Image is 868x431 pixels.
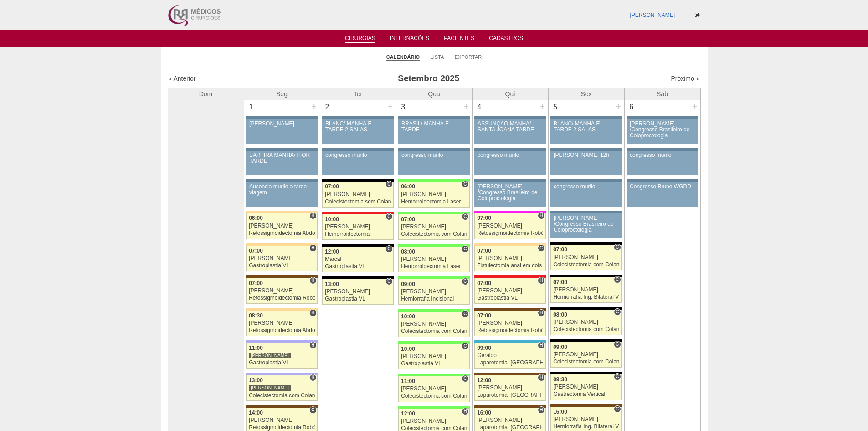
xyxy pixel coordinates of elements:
[539,100,546,112] div: +
[477,410,491,416] span: 16:00
[385,181,392,188] span: Consultório
[322,244,393,247] div: Key: Blanc
[246,375,317,401] a: H 13:00 [PERSON_NAME] Colecistectomia com Colangiografia VL
[401,289,467,295] div: [PERSON_NAME]
[309,212,316,219] span: Hospital
[168,88,244,100] th: Dom
[477,392,543,398] div: Laparotomia, [GEOGRAPHIC_DATA], Drenagem, Bridas
[614,308,621,316] span: Consultório
[401,199,467,205] div: Hemorroidectomia Laser
[550,151,621,175] a: [PERSON_NAME] 12h
[550,277,621,303] a: C 07:00 [PERSON_NAME] Herniorrafia Ing. Bilateral VL
[385,213,392,220] span: Consultório
[322,276,393,279] div: Key: Blanc
[553,409,567,415] span: 16:00
[548,88,624,100] th: Sex
[553,254,619,260] div: [PERSON_NAME]
[401,224,467,230] div: [PERSON_NAME]
[296,72,561,85] h3: Setembro 2025
[249,417,315,423] div: [PERSON_NAME]
[550,275,621,277] div: Key: Blanc
[244,88,320,100] th: Seg
[474,119,545,144] a: ASSUNÇÃO MANHÃ/ SANTA JOANA TARDE
[401,192,467,197] div: [PERSON_NAME]
[322,212,393,214] div: Key: Assunção
[553,391,619,397] div: Gastrectomia Vertical
[398,247,469,272] a: C 08:00 [PERSON_NAME] Hemorroidectomia Laser
[322,151,393,175] a: congresso murilo
[671,75,699,82] a: Próximo »
[477,417,543,423] div: [PERSON_NAME]
[691,100,699,112] div: +
[249,263,315,269] div: Gastroplastia VL
[614,341,621,348] span: Consultório
[246,213,317,239] a: H 06:00 [PERSON_NAME] Retossigmoidectomia Abdominal VL
[553,359,619,365] div: Colecistectomia com Colangiografia VL
[474,182,545,207] a: [PERSON_NAME] /Congresso Brasileiro de Coloproctologia
[401,152,467,158] div: congresso murilo
[249,223,315,229] div: [PERSON_NAME]
[553,312,567,318] span: 08:00
[310,100,318,112] div: +
[553,262,619,268] div: Colecistectomia com Colangiografia VL
[478,152,543,158] div: congresso murilo
[401,393,467,399] div: Colecistectomia com Colangiografia VL
[401,418,467,424] div: [PERSON_NAME]
[627,119,698,144] a: [PERSON_NAME] /Congresso Brasileiro de Coloproctologia
[325,152,390,158] div: congresso murilo
[249,312,263,319] span: 08:30
[401,328,467,334] div: Colecistectomia com Colangiografia VL
[322,119,393,144] a: BLANC/ MANHÃ E TARDE 2 SALAS
[309,244,316,252] span: Hospital
[478,121,543,133] div: ASSUNÇÃO MANHÃ/ SANTA JOANA TARDE
[550,307,621,310] div: Key: Blanc
[401,264,467,270] div: Hemorroidectomia Laser
[246,405,317,408] div: Key: Santa Joana
[550,339,621,342] div: Key: Blanc
[325,249,339,255] span: 12:00
[401,321,467,327] div: [PERSON_NAME]
[398,344,469,369] a: C 10:00 [PERSON_NAME] Gastroplastia VL
[474,213,545,239] a: H 07:00 [PERSON_NAME] Retossigmoidectomia Robótica
[431,54,444,60] a: Lista
[550,342,621,368] a: C 09:00 [PERSON_NAME] Colecistectomia com Colangiografia VL
[246,243,317,246] div: Key: Bartira
[401,361,467,367] div: Gastroplastia VL
[553,416,619,422] div: [PERSON_NAME]
[325,256,391,262] div: Marcal
[401,378,415,384] span: 11:00
[614,244,621,251] span: Consultório
[630,121,695,139] div: [PERSON_NAME] /Congresso Brasileiro de Coloproctologia
[550,245,621,270] a: C 07:00 [PERSON_NAME] Colecistectomia com Colangiografia VL
[385,278,392,285] span: Consultório
[249,327,315,333] div: Retossigmoidectomia Abdominal VL
[627,179,698,182] div: Key: Aviso
[477,327,543,333] div: Retossigmoidectomia Robótica
[489,35,523,44] a: Cadastros
[474,246,545,271] a: C 07:00 [PERSON_NAME] Fistulectomia anal em dois tempos
[553,424,619,430] div: Herniorrafia Ing. Bilateral VL
[309,277,316,284] span: Hospital
[320,100,334,114] div: 2
[553,344,567,350] span: 09:00
[474,116,545,119] div: Key: Aviso
[627,151,698,175] a: congresso murilo
[474,275,545,278] div: Key: Assunção
[477,230,543,236] div: Retossigmoidectomia Robótica
[474,211,545,213] div: Key: Pro Matre
[398,116,469,119] div: Key: Aviso
[401,281,415,287] span: 09:00
[246,148,317,151] div: Key: Aviso
[396,88,472,100] th: Qua
[477,353,543,358] div: Geraldo
[550,182,621,207] a: congresso murilo
[246,275,317,278] div: Key: Santa Joana
[553,376,567,383] span: 09:30
[553,246,567,253] span: 07:00
[398,341,469,344] div: Key: Brasil
[249,295,315,301] div: Retossigmoidectomia Robótica
[398,406,469,409] div: Key: Brasil
[474,373,545,375] div: Key: Santa Joana
[538,374,544,381] span: Hospital
[477,425,543,431] div: Laparotomia, [GEOGRAPHIC_DATA], Drenagem, Bridas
